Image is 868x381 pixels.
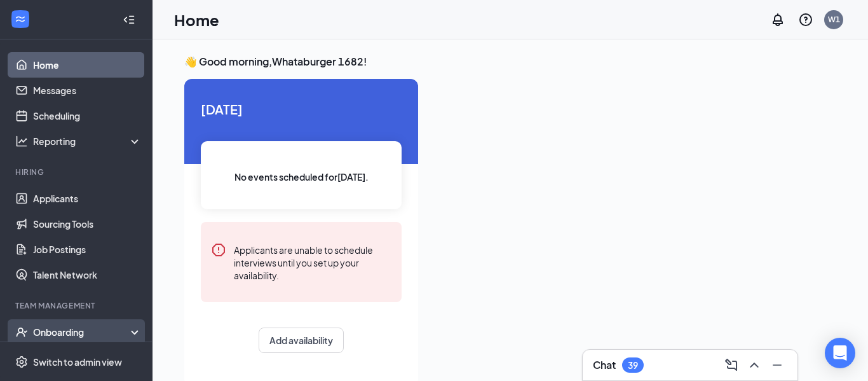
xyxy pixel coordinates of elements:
div: Open Intercom Messenger [825,338,855,368]
button: ChevronUp [744,355,764,375]
svg: Settings [15,356,28,368]
a: Home [33,52,142,78]
a: Job Postings [33,237,142,262]
div: 39 [628,360,638,371]
a: Applicants [33,186,142,211]
a: Sourcing Tools [33,211,142,237]
svg: ChevronUp [747,357,762,373]
svg: Minimize [770,357,785,373]
button: ComposeMessage [721,355,742,375]
h3: 👋 Good morning, Whataburger 1682 ! [184,55,836,69]
div: Onboarding [33,326,131,338]
svg: QuestionInfo [798,12,813,27]
svg: Error [211,242,226,258]
div: Hiring [15,167,139,177]
svg: WorkstreamLogo [14,13,27,25]
span: No events scheduled for [DATE] . [234,170,369,184]
svg: Analysis [15,135,28,148]
h1: Home [174,9,219,31]
div: W1 [828,14,840,25]
div: Switch to admin view [33,356,122,368]
div: Reporting [33,135,142,148]
svg: ComposeMessage [724,357,739,373]
button: Minimize [767,355,787,375]
svg: Notifications [770,12,785,27]
svg: UserCheck [15,326,28,338]
a: Scheduling [33,103,142,128]
div: Team Management [15,300,139,311]
div: Applicants are unable to schedule interviews until you set up your availability. [234,242,391,282]
a: Talent Network [33,262,142,287]
h3: Chat [593,358,616,372]
a: Messages [33,78,142,103]
svg: Collapse [123,13,135,26]
button: Add availability [259,328,344,353]
span: [DATE] [201,99,402,119]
